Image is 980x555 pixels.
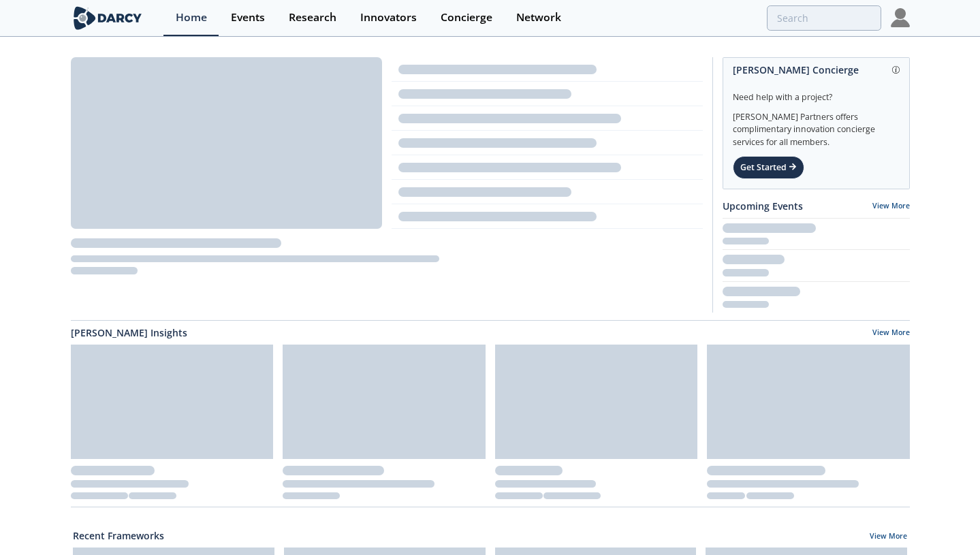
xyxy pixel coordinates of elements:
div: Research [289,12,336,23]
div: Get Started [733,156,804,179]
div: Concierge [441,12,492,23]
div: Events [231,12,265,23]
div: [PERSON_NAME] Partners offers complimentary innovation concierge services for all members. [733,104,900,148]
a: View More [870,531,907,543]
a: View More [872,201,910,210]
img: information.svg [892,66,900,74]
div: [PERSON_NAME] Concierge [733,58,900,82]
a: Upcoming Events [723,199,803,213]
div: Home [176,12,207,23]
img: Profile [891,8,910,27]
img: logo-wide.svg [71,6,145,30]
a: View More [872,328,910,340]
div: Innovators [360,12,417,23]
div: Network [516,12,561,23]
div: Need help with a project? [733,82,900,104]
a: Recent Frameworks [73,528,164,543]
a: [PERSON_NAME] Insights [71,326,187,340]
input: Advanced Search [767,5,881,31]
